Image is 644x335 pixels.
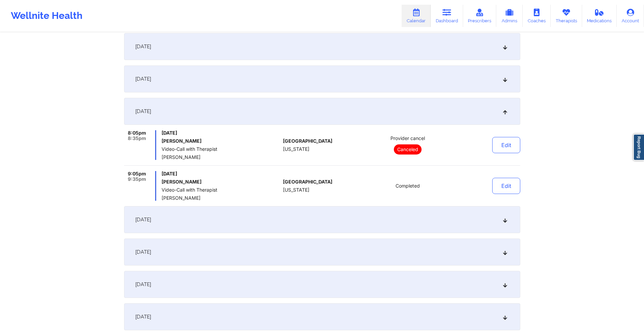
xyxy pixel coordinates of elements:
[492,137,520,153] button: Edit
[128,176,146,182] span: 9:35pm
[162,171,280,176] span: [DATE]
[496,5,523,27] a: Admins
[135,108,151,115] span: [DATE]
[162,155,280,160] span: [PERSON_NAME]
[162,179,280,185] h6: [PERSON_NAME]
[135,43,151,50] span: [DATE]
[633,134,644,161] a: Report Bug
[128,130,146,136] span: 8:05pm
[128,171,146,176] span: 9:05pm
[135,313,151,320] span: [DATE]
[162,146,280,152] span: Video-Call with Therapist
[617,5,644,27] a: Account
[162,138,280,144] h6: [PERSON_NAME]
[128,136,146,141] span: 8:35pm
[394,144,422,155] p: Canceled
[582,5,617,27] a: Medications
[463,5,497,27] a: Prescribers
[135,249,151,255] span: [DATE]
[135,216,151,223] span: [DATE]
[283,146,309,152] span: [US_STATE]
[390,136,425,141] span: Provider cancel
[162,195,280,201] span: [PERSON_NAME]
[283,138,332,144] span: [GEOGRAPHIC_DATA]
[283,179,332,185] span: [GEOGRAPHIC_DATA]
[402,5,431,27] a: Calendar
[283,187,309,193] span: [US_STATE]
[492,178,520,194] button: Edit
[551,5,582,27] a: Therapists
[162,130,280,136] span: [DATE]
[431,5,463,27] a: Dashboard
[396,183,420,189] span: Completed
[135,281,151,288] span: [DATE]
[162,187,280,193] span: Video-Call with Therapist
[523,5,551,27] a: Coaches
[135,76,151,82] span: [DATE]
